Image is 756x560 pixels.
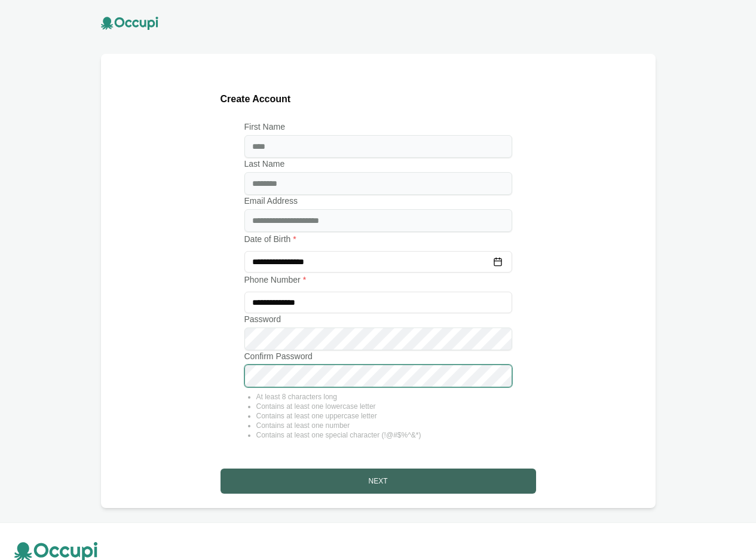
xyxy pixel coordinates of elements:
label: Password [244,313,512,325]
li: Contains at least one lowercase letter [256,402,512,411]
h2: Create Account [221,92,536,106]
label: Confirm Password [244,350,512,362]
label: Phone Number [244,275,307,284]
label: Email Address [244,195,512,207]
li: Contains at least one special character (!@#$%^&*) [256,430,512,440]
li: At least 8 characters long [256,392,512,402]
label: First Name [244,121,512,133]
label: Date of Birth [244,234,296,244]
li: Contains at least one uppercase letter [256,411,512,421]
label: Last Name [244,158,512,170]
li: Contains at least one number [256,421,512,430]
button: Next [221,469,536,494]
